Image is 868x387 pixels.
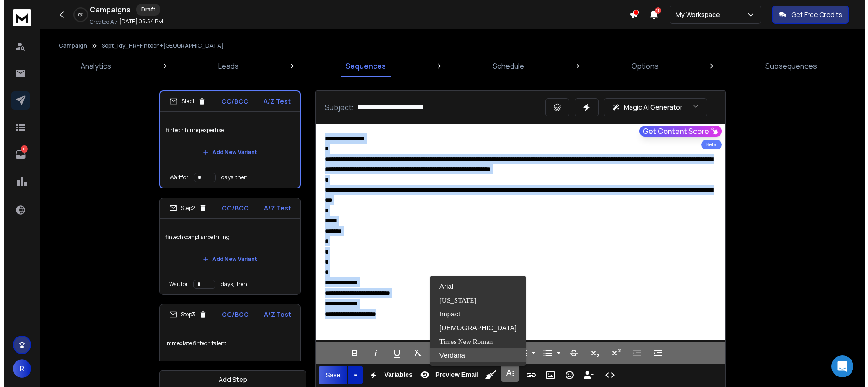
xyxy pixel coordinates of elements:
p: fintech hiring expertise [162,117,291,143]
a: Sequences [336,55,388,77]
a: Arial [427,280,522,293]
button: Unordered List [551,344,559,362]
a: Tahoma [427,321,522,335]
p: Get Free Credits [788,10,839,19]
p: [DATE] 06:54 PM [115,18,159,25]
p: days, then [217,281,243,288]
button: Unordered List [535,344,553,362]
p: Wait for [165,281,184,288]
a: Options [622,55,660,77]
p: immediate fintech talent [162,331,291,356]
div: Step 1 [166,97,203,105]
h1: Campaigns [86,4,127,15]
button: Insert Link (⌘K) [519,366,536,384]
button: Add New Variant [192,143,261,161]
li: Step3CC/BCCA/Z Testimmediate fintech talentAdd New Variant [156,304,297,381]
div: Draft [132,4,157,16]
p: Created At: [86,18,114,26]
button: Decrease Indent (⌘[) [625,344,642,362]
p: Options [628,61,655,72]
a: 8 [8,145,26,164]
p: Analytics [77,61,108,72]
button: Italic (⌘I) [363,344,381,362]
p: Magic AI Generator [620,103,679,112]
button: Ordered List [526,344,533,362]
p: Leads [214,61,235,72]
button: Insert Image (⌘P) [538,366,555,384]
a: Impact [427,307,522,321]
p: A/Z Test [260,310,287,319]
img: logo [9,9,27,26]
a: Leads [209,55,241,77]
button: Insert Unsubscribe Link [577,366,594,384]
p: 0 % [75,12,80,17]
button: Strikethrough (⌘S) [561,344,579,362]
div: Step 2 [165,204,203,212]
p: CC/BCC [218,310,245,319]
div: Step 3 [165,310,203,319]
p: CC/BCC [218,204,245,213]
p: Schedule [489,61,521,72]
button: Get Free Credits [769,6,845,24]
p: Sept_Idy_HR+FIntech+[GEOGRAPHIC_DATA] [98,42,220,50]
button: Emoticons [557,366,575,384]
p: CC/BCC [218,97,245,106]
p: A/Z Test [260,97,287,106]
a: Analytics [71,55,113,77]
button: Magic AI Generator [600,98,703,116]
p: days, then [218,174,244,181]
a: Times New Roman [427,335,522,348]
p: Sequences [342,61,382,72]
button: Get Content Score [636,126,718,137]
a: Georgia [427,293,522,307]
span: 13 [651,7,658,14]
button: Add New Variant [192,356,261,375]
p: fintech compliance hiring [162,224,291,250]
button: Campaign [55,42,83,50]
p: A/Z Test [260,204,287,213]
button: Code View [598,366,615,384]
button: Preview Email [412,366,477,384]
button: Superscript [604,344,621,362]
button: Save [315,366,344,384]
button: Underline (⌘U) [385,344,402,362]
p: My Workspace [672,10,720,19]
span: Preview Email [430,371,477,379]
a: Schedule [483,55,526,77]
button: Add New Variant [192,250,261,268]
a: Verdana [427,348,522,362]
a: Subsequences [756,55,819,77]
div: Open Intercom Messenger [828,355,850,377]
button: R [9,359,27,378]
button: Increase Indent (⌘]) [646,344,663,362]
button: Subscript [582,344,600,362]
p: 8 [17,145,24,153]
li: Step1CC/BCCA/Z Testfintech hiring expertiseAdd New VariantWait fordays, then [156,90,297,188]
span: Variables [379,371,411,379]
button: Variables [361,366,411,384]
p: Subject: [321,102,350,113]
div: Beta [698,140,718,149]
li: Step2CC/BCCA/Z Testfintech compliance hiringAdd New VariantWait fordays, then [156,198,297,295]
button: Bold (⌘B) [342,344,360,362]
p: Subsequences [762,61,813,72]
p: Wait for [166,174,185,181]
